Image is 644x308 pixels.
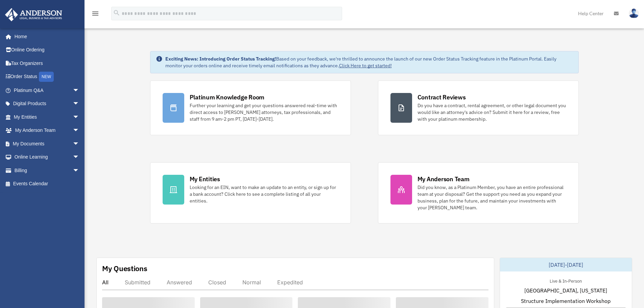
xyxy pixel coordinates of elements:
span: arrow_drop_down [73,97,86,111]
a: Home [5,30,86,43]
a: Billingarrow_drop_down [5,164,90,177]
div: Looking for an EIN, want to make an update to an entity, or sign up for a bank account? Click her... [190,184,338,204]
span: arrow_drop_down [73,150,86,164]
div: My Anderson Team [418,175,470,183]
div: Answered [167,279,192,286]
a: My Anderson Team Did you know, as a Platinum Member, you have an entire professional team at your... [378,162,579,223]
a: Digital Productsarrow_drop_down [5,97,90,111]
div: My Questions [102,263,147,274]
a: My Documentsarrow_drop_down [5,137,90,150]
a: menu [91,12,99,18]
span: Structure Implementation Workshop [521,297,611,305]
div: NEW [39,72,54,82]
a: Contract Reviews Do you have a contract, rental agreement, or other legal document you would like... [378,80,579,135]
i: menu [91,9,99,18]
div: Platinum Knowledge Room [190,93,265,101]
div: My Entities [190,175,220,183]
div: Expedited [277,279,303,286]
a: My Entitiesarrow_drop_down [5,110,90,124]
span: arrow_drop_down [73,84,86,97]
a: Platinum Knowledge Room Further your learning and get your questions answered real-time with dire... [150,80,351,135]
div: Contract Reviews [418,93,466,101]
span: arrow_drop_down [73,164,86,177]
i: search [113,9,120,17]
a: My Anderson Teamarrow_drop_down [5,124,90,137]
div: All [102,279,109,286]
a: Events Calendar [5,177,90,191]
div: Submitted [125,279,150,286]
span: arrow_drop_down [73,137,86,151]
img: Anderson Advisors Platinum Portal [3,8,64,21]
a: Tax Organizers [5,56,90,70]
a: My Entities Looking for an EIN, want to make an update to an entity, or sign up for a bank accoun... [150,162,351,223]
div: [DATE]-[DATE] [500,258,632,271]
div: Live & In-Person [544,277,587,284]
img: User Pic [629,8,639,18]
div: Do you have a contract, rental agreement, or other legal document you would like an attorney's ad... [418,102,566,122]
div: Did you know, as a Platinum Member, you have an entire professional team at your disposal? Get th... [418,184,566,211]
div: Closed [208,279,226,286]
div: Further your learning and get your questions answered real-time with direct access to [PERSON_NAM... [190,102,338,122]
span: [GEOGRAPHIC_DATA], [US_STATE] [524,286,607,294]
a: Click Here to get started! [339,63,392,69]
a: Online Learningarrow_drop_down [5,150,90,164]
div: Normal [242,279,261,286]
div: Based on your feedback, we're thrilled to announce the launch of our new Order Status Tracking fe... [165,55,573,69]
span: arrow_drop_down [73,124,86,138]
strong: Exciting News: Introducing Order Status Tracking! [165,56,276,62]
a: Online Ordering [5,43,90,57]
span: arrow_drop_down [73,110,86,124]
a: Order StatusNEW [5,70,90,84]
a: Platinum Q&Aarrow_drop_down [5,84,90,97]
